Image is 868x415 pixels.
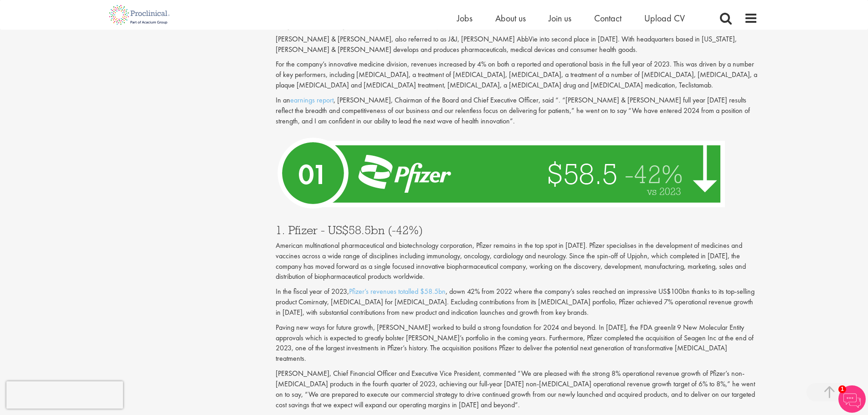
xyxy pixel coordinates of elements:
[276,224,758,236] h3: 1. Pfizer - US$58.5bn (-42%)
[276,95,758,127] p: In an , [PERSON_NAME], Chairman of the Board and Chief Executive Officer, said “. “[PERSON_NAME] ...
[6,381,123,409] iframe: reCAPTCHA
[276,59,758,91] p: For the company’s innovative medicine division, revenues increased by 4% on both a reported and o...
[349,287,446,296] a: Pfizer’s revenues totalled $58.5bn
[276,241,758,282] p: American multinational pharmaceutical and biotechnology corporation, Pfizer remains in the top sp...
[549,12,571,24] a: Join us
[457,12,473,24] a: Jobs
[290,95,334,105] a: earnings report
[495,12,526,24] a: About us
[838,385,866,413] img: Chatbot
[594,12,621,24] a: Contact
[276,323,758,364] p: Paving new ways for future growth, [PERSON_NAME] worked to build a strong foundation for 2024 and...
[644,12,685,24] a: Upload CV
[276,34,758,55] p: [PERSON_NAME] & [PERSON_NAME], also referred to as J&J, [PERSON_NAME] AbbVie into second place in...
[276,369,758,410] p: [PERSON_NAME], Chief Financial Officer and Executive Vice President, commented “We are pleased wi...
[276,287,758,318] p: In the fiscal year of 2023, , down 42% from 2022 where the company’s sales reached an impressive ...
[838,385,846,393] span: 1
